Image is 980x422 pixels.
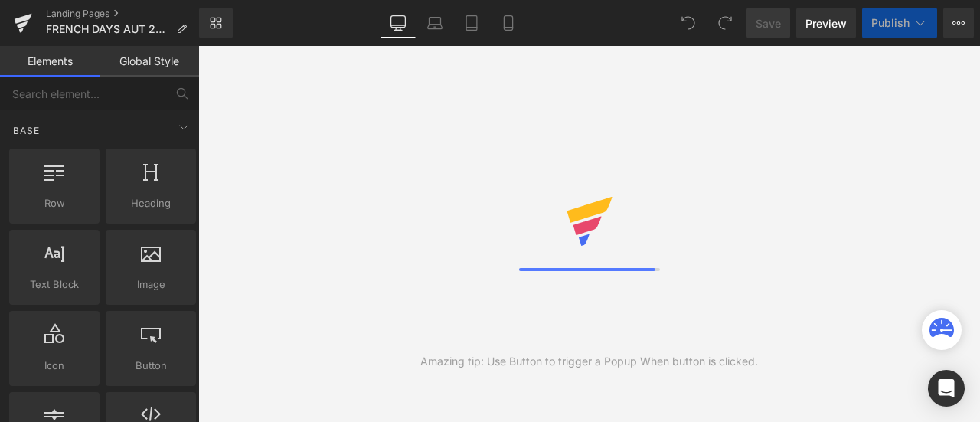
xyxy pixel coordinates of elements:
[14,276,95,293] span: Text Block
[420,353,758,370] div: Amazing tip: Use Button to trigger a Popup When button is clicked.
[14,195,95,211] span: Row
[14,358,95,374] span: Icon
[943,8,974,38] button: More
[46,23,170,35] span: FRENCH DAYS AUT 2025
[46,8,199,20] a: Landing Pages
[490,8,527,38] a: Mobile
[416,8,453,38] a: Laptop
[453,8,490,38] a: Tablet
[11,123,41,138] span: Base
[871,17,910,29] span: Publish
[756,15,781,31] span: Save
[710,8,740,38] button: Redo
[928,370,965,407] div: Open Intercom Messenger
[110,276,191,293] span: Image
[199,8,233,38] a: New Library
[110,358,191,374] span: Button
[805,15,847,31] span: Preview
[673,8,704,38] button: Undo
[862,8,937,38] button: Publish
[380,8,416,38] a: Desktop
[100,46,199,77] a: Global Style
[110,195,191,211] span: Heading
[796,8,856,38] a: Preview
